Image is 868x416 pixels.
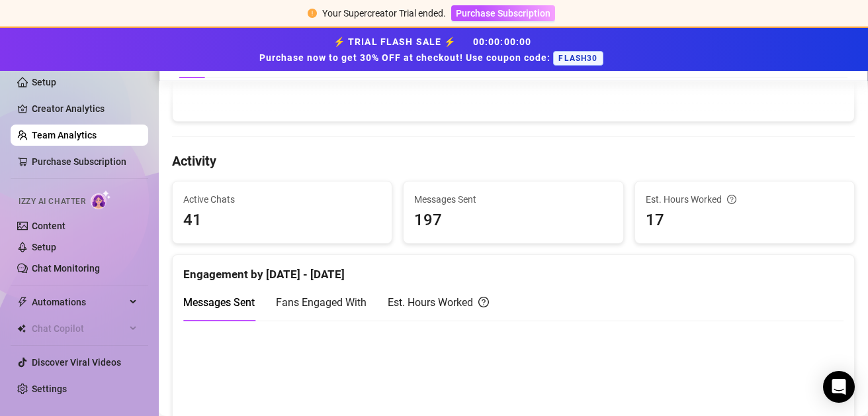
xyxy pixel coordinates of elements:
span: Your Supercreator Trial ended. [322,8,446,19]
a: Setup [32,242,56,252]
span: Active Chats [183,192,381,207]
span: 41 [183,208,381,233]
a: Discover Viral Videos [32,357,121,368]
span: thunderbolt [17,297,28,307]
span: 00 : 00 : 00 : 00 [473,36,532,47]
a: Purchase Subscription [32,156,126,167]
span: 197 [414,208,612,233]
a: Purchase Subscription [451,8,555,19]
span: FLASH30 [553,51,603,66]
img: AI Chatter [91,190,111,209]
div: Est. Hours Worked [388,294,489,311]
a: Chat Monitoring [32,263,100,274]
span: exclamation-circle [308,9,317,18]
strong: ⚡ TRIAL FLASH SALE ⚡ [259,36,608,63]
div: Engagement by [DATE] - [DATE] [183,255,844,284]
a: Settings [32,384,67,394]
img: Chat Copilot [17,324,26,333]
strong: Purchase now to get 30% OFF at checkout! Use coupon code: [259,52,553,63]
button: Purchase Subscription [451,5,555,21]
span: 17 [646,208,844,233]
a: Setup [32,77,56,87]
span: question-circle [727,192,736,207]
span: Automations [32,291,126,313]
a: Content [32,221,65,231]
h4: Activity [172,152,855,170]
span: Chat Copilot [32,318,126,339]
a: Creator Analytics [32,98,138,119]
div: Est. Hours Worked [646,192,844,207]
span: Purchase Subscription [456,8,550,19]
div: Open Intercom Messenger [823,371,855,403]
span: Fans Engaged With [276,296,367,309]
span: Messages Sent [183,296,255,309]
span: Izzy AI Chatter [19,195,85,208]
span: Messages Sent [414,192,612,207]
a: Team Analytics [32,130,97,140]
span: question-circle [478,294,489,311]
